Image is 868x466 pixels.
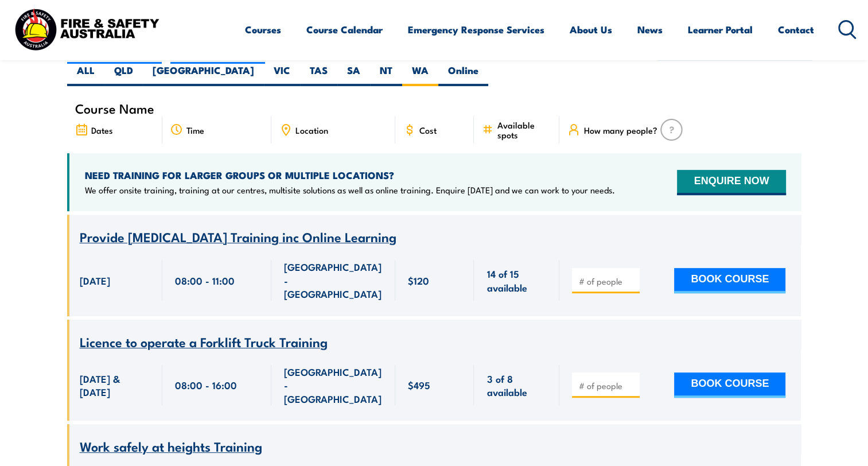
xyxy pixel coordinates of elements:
[300,64,337,86] label: TAS
[295,125,328,135] span: Location
[284,260,383,300] span: [GEOGRAPHIC_DATA] - [GEOGRAPHIC_DATA]
[104,64,143,86] label: QLD
[438,64,488,86] label: Online
[175,378,237,391] span: 08:00 - 16:00
[578,380,636,391] input: # of people
[674,372,785,398] button: BOOK COURSE
[75,103,154,113] span: Course Name
[245,14,281,45] a: Courses
[674,268,785,293] button: BOOK COURSE
[91,125,113,135] span: Dates
[80,227,396,246] span: Provide [MEDICAL_DATA] Training inc Online Learning
[583,125,657,135] span: How many people?
[175,274,235,287] span: 08:00 - 11:00
[419,125,437,135] span: Cost
[80,436,262,456] span: Work safely at heights Training
[778,14,814,45] a: Contact
[67,64,104,86] label: ALL
[337,64,370,86] label: SA
[486,267,547,294] span: 14 of 15 available
[408,14,544,45] a: Emergency Response Services
[80,440,262,454] a: Work safely at heights Training
[637,14,663,45] a: News
[370,64,402,86] label: NT
[688,14,753,45] a: Learner Portal
[570,14,612,45] a: About Us
[486,372,547,399] span: 3 of 8 available
[578,275,636,287] input: # of people
[85,184,615,196] p: We offer onsite training, training at our centres, multisite solutions as well as online training...
[408,274,429,287] span: $120
[264,64,300,86] label: VIC
[80,230,396,244] a: Provide [MEDICAL_DATA] Training inc Online Learning
[402,64,438,86] label: WA
[408,378,430,391] span: $495
[85,169,615,181] h4: NEED TRAINING FOR LARGER GROUPS OR MULTIPLE LOCATIONS?
[80,332,328,351] span: Licence to operate a Forklift Truck Training
[143,64,264,86] label: [GEOGRAPHIC_DATA]
[80,372,150,399] span: [DATE] & [DATE]
[497,120,551,139] span: Available spots
[284,365,383,405] span: [GEOGRAPHIC_DATA] - [GEOGRAPHIC_DATA]
[80,274,110,287] span: [DATE]
[306,14,383,45] a: Course Calendar
[677,170,785,195] button: ENQUIRE NOW
[80,335,328,349] a: Licence to operate a Forklift Truck Training
[186,125,204,135] span: Time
